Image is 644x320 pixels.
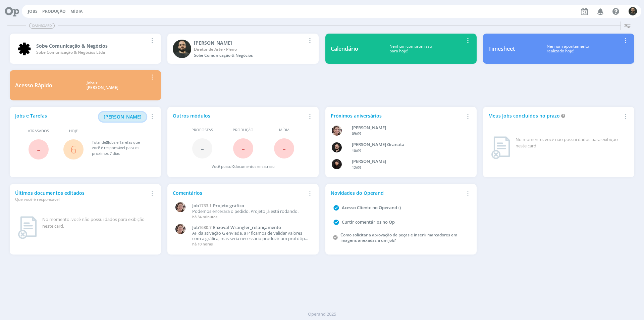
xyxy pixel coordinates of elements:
img: L [332,159,342,169]
span: Hoje [69,128,78,134]
img: A [332,126,342,136]
div: Diretor de Arte - Pleno [194,46,306,52]
div: Você possui documentos em atraso [212,164,275,170]
span: - [282,141,286,155]
div: Meus Jobs concluídos no prazo [488,112,621,119]
img: A [175,202,185,212]
div: Jobs e Tarefas [15,112,148,122]
button: Mídia [68,9,85,14]
a: Job1680.7Enxoval Wrangler_relançamento [192,225,310,230]
div: Que você é responsável [15,196,148,202]
div: Calendário [331,45,358,53]
div: Sobe Comunicação & Negócios [194,52,306,58]
button: Jobs [26,9,40,14]
img: dashboard_not_found.png [491,136,510,159]
div: Total de Jobs e Tarefas que você é responsável para os próximos 7 dias [92,140,149,156]
div: Bruno Corralo Granata [352,141,461,148]
a: P[PERSON_NAME]Diretor de Arte - PlenoSobe Comunicação & Negócios [167,34,319,64]
a: Acesso Cliente no Operand :) [342,204,401,211]
button: [PERSON_NAME] [99,112,146,122]
span: 0 [232,164,234,169]
span: 10/09 [352,148,361,153]
span: Enxoval Wrangler_relançamento [213,224,281,230]
img: B [332,142,342,152]
span: Propostas [192,127,213,133]
span: Produção [233,127,254,133]
span: Dashboard [29,23,55,29]
div: Patrick Freitas [194,39,306,46]
div: Últimos documentos editados [15,189,148,202]
div: Comentários [173,189,306,196]
a: 6 [70,142,76,156]
a: Mídia [70,8,83,14]
div: No momento, você não possui dados para exibição neste card. [516,136,626,149]
div: Sobe Comunicação & Negócios Ltda [36,49,148,55]
div: Sobe Comunicação & Negócios [36,42,148,49]
img: dashboard_not_found.png [18,216,37,239]
a: Produção [42,8,66,14]
span: [PERSON_NAME] [104,113,142,120]
span: Atrasados [28,128,49,134]
img: A [175,224,185,234]
div: Próximos aniversários [331,112,464,119]
div: Novidades do Operand [331,189,464,196]
button: P [628,5,637,17]
span: há 34 minutos [192,214,217,219]
a: Curtir comentários no Op [342,219,395,225]
span: 1733.1 [199,203,212,209]
span: Mídia [279,127,289,133]
div: No momento, você não possui dados para exibição neste card. [42,216,153,229]
div: Luana da Silva de Andrade [352,158,461,165]
span: 12/09 [352,165,361,170]
a: TimesheetNenhum apontamentorealizado hoje! [483,34,634,64]
img: P [629,7,637,15]
span: Projeto gráfico [213,202,244,209]
span: - [37,142,40,156]
div: Jobs > [PERSON_NAME] [57,81,148,90]
div: Nenhum compromisso para hoje! [358,44,464,54]
span: - [241,141,245,155]
p: Podemos encerara o pedido. Projeto já está rodando. [192,209,310,214]
div: Nenhum apontamento realizado hoje! [515,44,621,54]
img: P [173,40,191,58]
button: Produção [40,9,68,14]
p: AF da ativação G enviada, a P ficamos de validar valores com a gráfica, mas seria necessário prod... [192,231,310,241]
span: - [201,141,204,155]
a: Jobs [28,8,38,14]
span: 3 [106,140,108,145]
span: há 10 horas [192,241,213,246]
a: Job1733.1Projeto gráfico [192,203,310,209]
span: 09/09 [352,131,361,136]
div: Timesheet [488,45,515,53]
a: [PERSON_NAME] [99,113,146,120]
div: Aline Beatriz Jackisch [352,125,461,131]
span: 1680.7 [199,225,212,230]
a: Como solicitar a aprovação de peças e inserir marcadores em imagens anexadas a um job? [340,232,457,243]
div: Acesso Rápido [15,81,52,89]
div: Outros módulos [173,112,306,119]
